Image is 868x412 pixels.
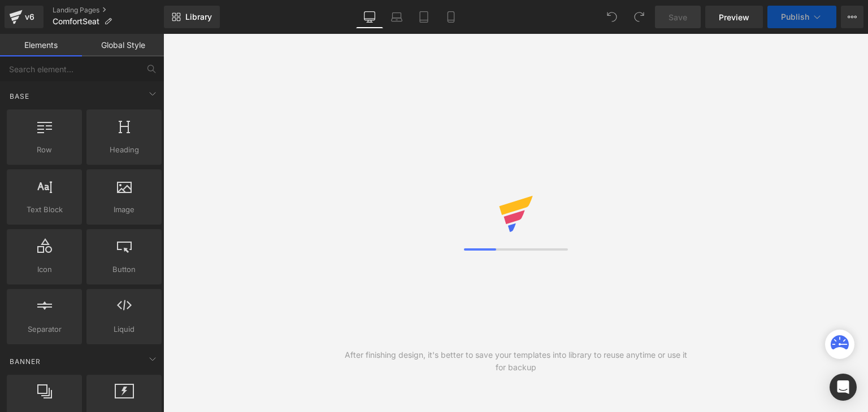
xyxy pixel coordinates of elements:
button: More [841,6,863,28]
span: Base [8,91,31,102]
span: ComfortSeat [53,17,99,26]
span: Button [90,264,158,275]
a: Preview [705,6,763,28]
a: v6 [5,6,44,28]
button: Publish [767,6,836,28]
span: Icon [10,264,79,275]
span: Save [669,11,687,23]
span: Text Block [10,204,79,216]
span: Heading [90,144,158,156]
a: Desktop [356,6,383,28]
a: Laptop [383,6,410,28]
a: Global Style [82,34,164,56]
span: Image [90,204,158,216]
a: Landing Pages [53,6,164,15]
a: Mobile [437,6,465,28]
a: Tablet [410,6,437,28]
div: After finishing design, it's better to save your templates into library to reuse anytime or use i... [340,349,692,374]
div: v6 [23,10,37,24]
a: New Library [164,6,220,28]
span: Liquid [90,323,158,335]
span: Banner [8,356,42,367]
div: Open Intercom Messenger [830,374,857,401]
span: Library [185,12,212,22]
button: Redo [628,6,650,28]
span: Preview [719,11,749,23]
span: Row [10,144,79,156]
span: Separator [10,323,79,335]
button: Undo [601,6,623,28]
span: Publish [781,12,809,21]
